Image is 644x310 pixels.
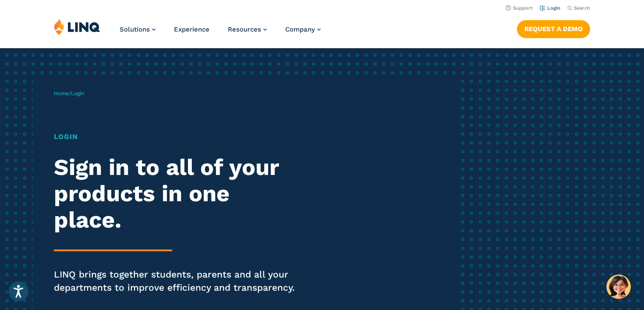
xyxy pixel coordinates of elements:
a: Request a Demo [517,20,590,38]
span: / [54,90,84,96]
span: Search [574,5,590,11]
button: Open Search Bar [567,5,590,11]
h1: Login [54,132,302,142]
p: LINQ brings together students, parents and all your departments to improve efficiency and transpa... [54,268,302,294]
button: Hello, have a question? Let’s chat. [606,274,631,299]
a: Solutions [120,25,156,33]
a: Experience [174,25,209,33]
img: LINQ | K‑12 Software [54,18,100,35]
span: Company [285,25,315,33]
nav: Primary Navigation [120,18,321,47]
a: Home [54,90,69,96]
a: Resources [228,25,267,33]
span: Solutions [120,25,150,33]
span: Login [71,90,84,96]
h2: Sign in to all of your products in one place. [54,154,302,233]
span: Resources [228,25,261,33]
a: Support [506,5,533,11]
nav: Button Navigation [517,18,590,38]
a: Company [285,25,321,33]
a: Login [540,5,560,11]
